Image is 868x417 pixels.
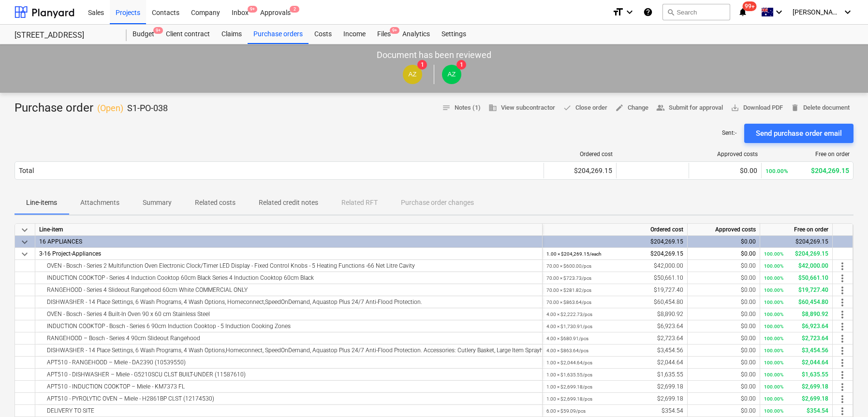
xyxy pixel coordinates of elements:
div: DISHWASHER - 14 Place Settings, 6 Wash Programs, 4 Wash Options,Homeconnect, SpeedOnDemand, Aquas... [39,345,538,356]
small: 70.00 × $863.64 / pcs [546,300,591,305]
div: Send purchase order email [756,127,842,140]
div: $0.00 [691,393,756,405]
div: Purchase order [15,101,168,116]
div: $8,890.92 [546,308,683,320]
span: keyboard_arrow_down [19,224,30,236]
div: $204,269.15 [546,248,683,260]
div: Approved costs [688,224,760,236]
span: 9+ [153,27,163,34]
div: $19,727.40 [764,284,828,296]
div: INDUCTION COOKTOP - Series 4 Induction Cooktop 60cm Black Series 4 Induction Cooktop 60cm Black [39,272,538,284]
a: Files9+ [371,25,397,44]
span: keyboard_arrow_down [19,248,30,260]
small: 4.00 × $1,730.91 / pcs [546,324,592,329]
div: $42,000.00 [546,260,683,272]
span: 99+ [743,1,757,11]
div: Andrew Zheng [442,65,461,84]
button: Send purchase order email [744,124,853,143]
span: [PERSON_NAME] [793,8,841,16]
div: [STREET_ADDRESS] [15,30,115,41]
p: Related credit notes [259,198,318,208]
div: Files [371,25,397,44]
span: more_vert [837,345,848,357]
small: 100.00% [764,288,783,293]
div: Ordered cost [548,151,613,158]
small: 100.00% [764,372,783,377]
p: Document has been reviewed [377,49,491,61]
small: 6.00 × $59.09 / pcs [546,408,586,414]
div: $1,635.55 [764,369,828,381]
span: 3-16 Project-Appliances [39,250,101,257]
p: Attachments [80,198,119,208]
div: Approved costs [693,151,758,158]
i: notifications [738,6,748,18]
span: people_alt [656,103,665,112]
div: $2,044.64 [546,357,683,369]
span: more_vert [837,260,848,272]
div: $2,699.18 [546,393,683,405]
div: OVEN - Bosch - Series 4 Built-In Oven 90 x 60 cm Stainless Steel [39,308,538,320]
div: RANGEHOOD – Bosch - Series 4 90cm Slideout Rangehood [39,332,538,344]
div: $0.00 [691,308,756,320]
small: 100.00% [764,396,783,402]
p: Summary [143,198,172,208]
span: edit [615,103,624,112]
div: APT510 - INDUCTION COOKTOP – Miele - KM7373 FL [39,381,538,392]
small: 4.00 × $863.64 / pcs [546,348,588,353]
button: Submit for approval [652,101,727,115]
span: notes [442,103,451,112]
div: $0.00 [691,357,756,369]
div: $8,890.92 [764,308,828,320]
div: 16 APPLIANCES [39,236,538,247]
small: 1.00 × $2,044.64 / pcs [546,360,592,365]
i: format_size [612,6,624,18]
div: $50,661.10 [546,272,683,284]
button: Search [662,4,730,20]
small: 100.00% [764,300,783,305]
small: 100.00% [764,312,783,317]
div: $6,923.64 [764,320,828,332]
small: 1.00 × $2,699.18 / pcs [546,384,592,389]
div: INDUCTION COOKTOP - Bosch - Series 6 90cm Induction Cooktop - 5 Induction Cooking Zones [39,320,538,332]
div: $60,454.80 [764,296,828,308]
div: $0.00 [691,345,756,357]
p: Related costs [195,198,235,208]
div: Line-item [35,224,543,236]
i: keyboard_arrow_down [842,6,853,18]
span: Close order [563,102,607,114]
span: search [667,8,675,16]
div: $0.00 [691,260,756,272]
div: $19,727.40 [546,284,683,296]
div: $0.00 [691,284,756,296]
small: 70.00 × $281.82 / pcs [546,288,591,293]
span: more_vert [837,309,848,320]
div: OVEN - Bosch - Series 2 Multifunction Oven Electronic Clock/Timer LED Display - Fixed Control Kno... [39,260,538,272]
small: 100.00% [764,336,783,341]
small: 70.00 × $723.73 / pcs [546,275,591,281]
div: $2,723.64 [546,332,683,345]
button: Notes (1) [438,101,485,115]
i: keyboard_arrow_down [773,6,785,18]
span: business [488,103,497,112]
div: $204,269.15 [548,167,612,174]
a: Budget9+ [127,25,160,44]
span: 1 [456,60,466,70]
div: $204,269.15 [546,236,683,248]
p: Line-items [26,198,57,208]
button: Change [611,101,652,115]
div: $0.00 [691,248,756,260]
div: Total [19,167,34,174]
div: $50,661.10 [764,272,828,284]
span: done [563,103,572,112]
div: $6,923.64 [546,320,683,332]
small: 100.00% [764,348,783,353]
a: Client contract [160,25,216,44]
a: Claims [216,25,248,44]
div: $204,269.15 [765,167,849,174]
div: DELIVERY TO SITE [39,405,538,417]
span: keyboard_arrow_down [19,236,30,248]
small: 100.00% [764,408,783,414]
span: 2 [290,6,299,13]
i: keyboard_arrow_down [624,6,635,18]
div: $2,723.64 [764,332,828,345]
